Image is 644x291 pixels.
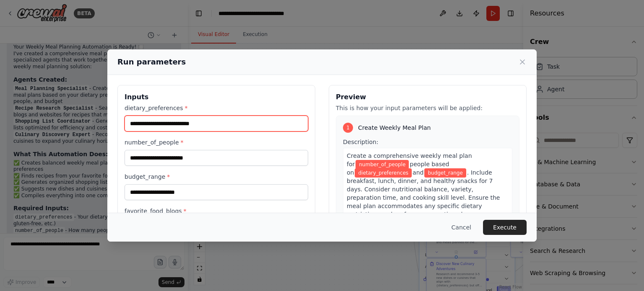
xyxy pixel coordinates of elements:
[125,92,308,102] h3: Inputs
[336,104,519,112] p: This is how your input parameters will be applied:
[356,160,409,169] span: Variable: number_of_people
[355,168,412,178] span: Variable: dietary_preferences
[347,152,472,167] span: Create a comprehensive weekly meal plan for
[125,207,308,215] label: favorite_food_blogs
[125,173,308,181] label: budget_range
[117,56,186,68] h2: Run parameters
[336,92,519,102] h3: Preview
[125,138,308,147] label: number_of_people
[343,139,378,145] span: Description:
[424,168,466,178] span: Variable: budget_range
[483,220,527,235] button: Execute
[358,124,431,132] span: Create Weekly Meal Plan
[343,123,353,133] div: 1
[125,104,308,112] label: dietary_preferences
[413,169,423,176] span: and
[445,220,478,235] button: Cancel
